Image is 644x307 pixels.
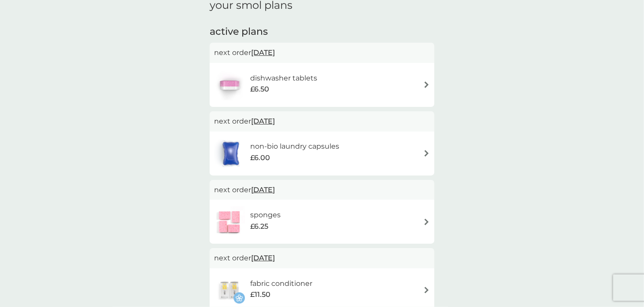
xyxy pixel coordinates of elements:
img: dishwasher tablets [214,69,245,100]
h2: active plans [210,25,434,39]
img: fabric conditioner [214,275,245,306]
h6: non-bio laundry capsules [250,141,339,152]
span: £11.50 [250,289,270,300]
h6: dishwasher tablets [250,73,317,84]
p: next order [214,47,430,58]
img: arrow right [423,81,430,88]
span: [DATE] [251,44,275,61]
span: £6.00 [250,152,270,164]
p: next order [214,184,430,196]
span: [DATE] [251,249,275,267]
img: sponges [214,206,245,237]
span: [DATE] [251,181,275,198]
p: next order [214,116,430,127]
img: arrow right [423,287,430,293]
img: arrow right [423,219,430,225]
span: £6.25 [250,221,268,232]
img: non-bio laundry capsules [214,138,248,169]
p: next order [214,252,430,264]
h6: sponges [250,209,281,221]
span: £6.50 [250,84,269,95]
span: [DATE] [251,113,275,130]
img: arrow right [423,150,430,157]
h6: fabric conditioner [250,278,312,289]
